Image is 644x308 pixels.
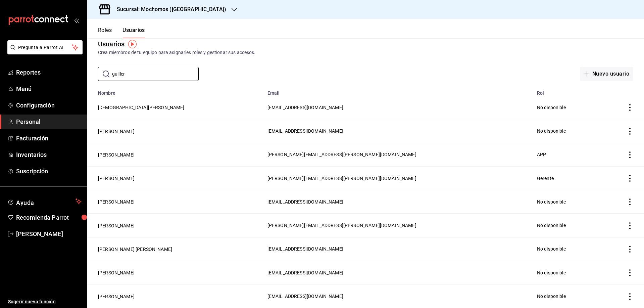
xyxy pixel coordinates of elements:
[533,261,601,284] td: No disponible
[627,128,633,135] button: actions
[533,214,601,237] td: No disponible
[18,44,72,51] span: Pregunta a Parrot AI
[5,49,83,56] a: Pregunta a Parrot AI
[74,17,79,23] button: open_drawer_menu
[111,5,226,13] h3: Sucursal: Mochomos ([GEOGRAPHIC_DATA])
[267,246,343,252] span: [EMAIL_ADDRESS][DOMAIN_NAME]
[16,197,73,206] span: Ayuda
[627,151,633,158] button: actions
[8,298,82,305] span: Sugerir nueva función
[16,167,82,176] span: Suscripción
[98,49,633,56] div: Crea miembros de tu equipo para asignarles roles y gestionar sus accesos.
[98,128,135,135] button: [PERSON_NAME]
[627,222,633,229] button: actions
[267,223,416,228] span: [PERSON_NAME][EMAIL_ADDRESS][PERSON_NAME][DOMAIN_NAME]
[16,117,82,126] span: Personal
[16,213,82,222] span: Recomienda Parrot
[537,176,554,181] span: Gerente
[128,40,137,48] img: Tooltip marker
[267,176,416,181] span: [PERSON_NAME][EMAIL_ADDRESS][PERSON_NAME][DOMAIN_NAME]
[98,269,135,276] button: [PERSON_NAME]
[627,246,633,253] button: actions
[533,190,601,214] td: No disponible
[16,134,82,143] span: Facturación
[533,96,601,119] td: No disponible
[87,86,263,96] th: Nombre
[98,175,135,182] button: [PERSON_NAME]
[267,105,343,110] span: [EMAIL_ADDRESS][DOMAIN_NAME]
[533,237,601,261] td: No disponible
[627,199,633,205] button: actions
[98,27,145,38] div: navigation tabs
[267,294,343,299] span: [EMAIL_ADDRESS][DOMAIN_NAME]
[533,86,601,96] th: Rol
[87,86,644,308] table: employeesTable
[267,199,343,205] span: [EMAIL_ADDRESS][DOMAIN_NAME]
[98,246,172,253] button: [PERSON_NAME] [PERSON_NAME]
[267,152,416,157] span: [PERSON_NAME][EMAIL_ADDRESS][PERSON_NAME][DOMAIN_NAME]
[267,270,343,275] span: [EMAIL_ADDRESS][DOMAIN_NAME]
[98,199,135,205] button: [PERSON_NAME]
[98,222,135,229] button: [PERSON_NAME]
[627,175,633,182] button: actions
[627,104,633,111] button: actions
[112,67,199,81] input: Buscar usuario
[263,86,533,96] th: Email
[122,27,145,38] button: Usuarios
[16,68,82,77] span: Reportes
[580,67,633,81] button: Nuevo usuario
[16,84,82,93] span: Menú
[98,151,135,158] button: [PERSON_NAME]
[267,128,343,134] span: [EMAIL_ADDRESS][DOMAIN_NAME]
[533,119,601,143] td: No disponible
[98,39,125,49] div: Usuarios
[98,27,112,38] button: Roles
[7,40,83,54] button: Pregunta a Parrot AI
[16,150,82,159] span: Inventarios
[627,269,633,276] button: actions
[533,284,601,308] td: No disponible
[16,229,82,238] span: [PERSON_NAME]
[16,101,82,110] span: Configuración
[537,152,546,157] span: APP
[98,104,185,111] button: [DEMOGRAPHIC_DATA][PERSON_NAME]
[627,293,633,300] button: actions
[98,293,135,300] button: [PERSON_NAME]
